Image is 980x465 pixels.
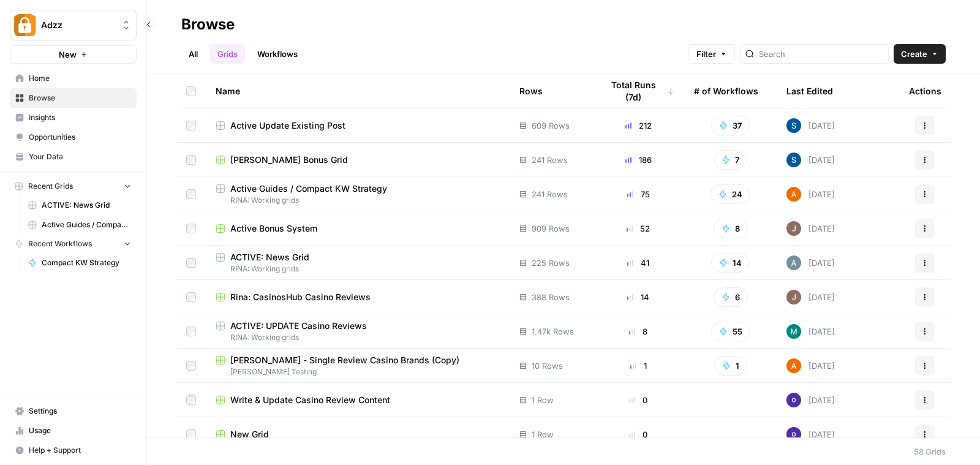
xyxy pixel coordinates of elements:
span: ACTIVE: UPDATE Casino Reviews [230,320,367,332]
div: Actions [909,74,941,108]
a: Your Data [10,147,137,167]
a: ACTIVE: News GridRINA: Working grids [216,251,500,274]
a: Compact KW Strategy [23,253,137,273]
div: 1 [602,360,674,372]
span: Compact KW Strategy [42,257,131,268]
button: Recent Grids [10,177,137,195]
a: Home [10,69,137,88]
div: [DATE] [786,358,835,373]
a: Workflows [250,44,305,64]
div: 0 [602,428,674,440]
button: Filter [688,44,735,64]
span: New Grid [230,428,269,440]
button: 37 [711,116,750,135]
span: 909 Rows [532,222,570,235]
button: 8 [714,219,748,238]
span: Home [29,73,131,84]
span: New [59,48,77,61]
span: 1 Row [532,428,554,440]
div: 14 [602,291,674,303]
span: Browse [29,93,131,104]
span: Active Guides / Compact KW Strategy [42,219,131,230]
a: Active Guides / Compact KW Strategy [23,215,137,235]
span: Create [901,48,927,60]
span: Settings [29,406,131,417]
div: 212 [602,119,674,132]
span: Filter [696,48,716,60]
div: [DATE] [786,187,835,202]
a: ACTIVE: News Grid [23,195,137,215]
div: Name [216,74,500,108]
div: [DATE] [786,255,835,270]
img: 1uqwqwywk0hvkeqipwlzjk5gjbnq [786,187,801,202]
button: 6 [714,287,748,307]
div: Total Runs (7d) [602,74,674,108]
span: Help + Support [29,445,131,456]
a: Active Bonus System [216,222,500,235]
a: Write & Update Casino Review Content [216,394,500,406]
div: 186 [602,154,674,166]
img: 1uqwqwywk0hvkeqipwlzjk5gjbnq [786,358,801,373]
div: 0 [602,394,674,406]
span: Active Update Existing Post [230,119,345,132]
img: v57kel29kunc1ymryyci9cunv9zd [786,153,801,167]
div: Browse [181,15,235,34]
div: [DATE] [786,290,835,304]
button: 55 [711,322,750,341]
div: 58 Grids [914,445,946,458]
button: Help + Support [10,440,137,460]
a: All [181,44,205,64]
img: c47u9ku7g2b7umnumlgy64eel5a2 [786,393,801,407]
img: slv4rmlya7xgt16jt05r5wgtlzht [786,324,801,339]
span: Recent Grids [28,181,73,192]
a: Active Guides / Compact KW StrategyRINA: Working grids [216,183,500,206]
span: [PERSON_NAME] - Single Review Casino Brands (Copy) [230,354,459,366]
a: Settings [10,401,137,421]
button: 7 [714,150,747,170]
a: Rina: CasinosHub Casino Reviews [216,291,500,303]
a: Usage [10,421,137,440]
div: 41 [602,257,674,269]
span: 241 Rows [532,154,568,166]
span: Opportunities [29,132,131,143]
a: Opportunities [10,127,137,147]
span: RINA: Working grids [216,195,500,206]
a: Insights [10,108,137,127]
div: Last Edited [786,74,833,108]
div: [DATE] [786,324,835,339]
a: Active Update Existing Post [216,119,500,132]
span: RINA: Working grids [216,263,500,274]
img: spdl5mgdtlnfuebrp5d83uw92e8p [786,255,801,270]
div: [DATE] [786,118,835,133]
div: [DATE] [786,153,835,167]
span: Active Guides / Compact KW Strategy [230,183,387,195]
img: qk6vosqy2sb4ovvtvs3gguwethpi [786,221,801,236]
span: Adzz [41,19,115,31]
div: 52 [602,222,674,235]
span: Rina: CasinosHub Casino Reviews [230,291,371,303]
div: 8 [602,325,674,338]
div: # of Workflows [694,74,758,108]
img: Adzz Logo [14,14,36,36]
span: 1 Row [532,394,554,406]
span: ACTIVE: News Grid [230,251,309,263]
input: Search [759,48,883,60]
span: 225 Rows [532,257,570,269]
div: [DATE] [786,221,835,236]
button: 14 [711,253,750,273]
span: Recent Workflows [28,238,92,249]
span: 241 Rows [532,188,568,200]
span: 1.47k Rows [532,325,574,338]
img: c47u9ku7g2b7umnumlgy64eel5a2 [786,427,801,442]
span: 609 Rows [532,119,570,132]
button: New [10,45,137,64]
button: Create [894,44,946,64]
span: RINA: Working grids [216,332,500,343]
span: 10 Rows [532,360,563,372]
img: qk6vosqy2sb4ovvtvs3gguwethpi [786,290,801,304]
div: [DATE] [786,427,835,442]
span: Your Data [29,151,131,162]
div: 75 [602,188,674,200]
a: [PERSON_NAME] Bonus Grid [216,154,500,166]
span: ACTIVE: News Grid [42,200,131,211]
